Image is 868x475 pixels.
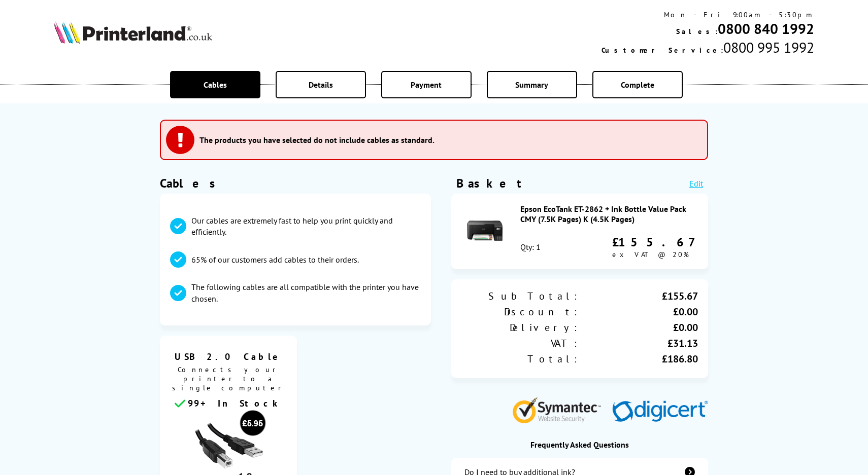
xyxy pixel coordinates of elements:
[188,397,282,409] span: 99+ In Stock
[411,80,442,90] span: Payment
[612,234,698,250] div: £155.67
[309,80,333,90] span: Details
[602,10,814,19] div: Mon - Fri 9:00am - 5:30pm
[612,250,689,259] span: ex VAT @ 20%
[461,337,580,350] div: VAT:
[580,321,698,334] div: £0.00
[461,352,580,366] div: Total:
[512,394,608,423] img: Symantec Website Security
[515,80,548,90] span: Summary
[580,337,698,350] div: £31.13
[168,351,289,362] span: USB 2.0 Cable
[621,80,654,90] span: Complete
[580,352,698,366] div: £186.80
[461,289,580,303] div: Sub Total:
[467,213,503,248] img: Epson EcoTank ET-2862 + Ink Bottle Value Pack CMY (7.5K Pages) K (4.5K Pages)
[520,242,541,252] div: Qty: 1
[689,178,703,189] a: Edit
[723,38,814,57] span: 0800 995 1992
[199,135,435,145] h3: The products you have selected do not include cables as standard.
[580,305,698,318] div: £0.00
[602,46,723,55] span: Customer Service:
[451,440,708,450] div: Frequently Asked Questions
[718,19,814,38] a: 0800 840 1992
[191,254,359,265] p: 65% of our customers add cables to their orders.
[580,289,698,303] div: £155.67
[612,400,708,423] img: Digicert
[204,80,227,90] span: Cables
[461,305,580,318] div: Discount:
[54,21,212,44] img: Printerland Logo
[676,27,718,36] span: Sales:
[456,175,522,191] div: Basket
[160,175,431,191] h1: Cables
[191,215,421,238] p: Our cables are extremely fast to help you print quickly and efficiently.
[191,281,421,304] p: The following cables are all compatible with the printer you have chosen.
[165,362,292,397] span: Connects your printer to a single computer
[461,321,580,334] div: Delivery:
[520,204,698,224] div: Epson EcoTank ET-2862 + Ink Bottle Value Pack CMY (7.5K Pages) K (4.5K Pages)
